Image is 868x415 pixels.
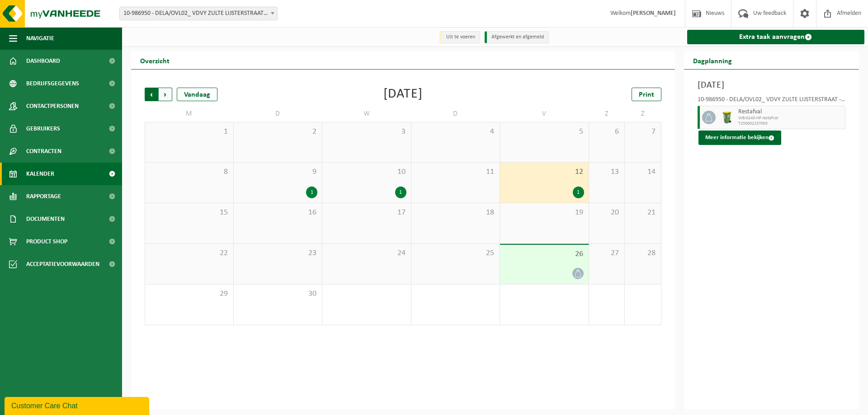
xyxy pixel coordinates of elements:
[26,27,54,50] span: Navigatie
[238,289,318,299] span: 30
[119,7,278,20] span: 10-986950 - DELA/OVL02_ VDVY ZULTE LIJSTERSTRAAT - ZULTE
[505,249,584,259] span: 26
[698,131,781,145] button: Meer informatie bekijken
[238,208,318,218] span: 16
[594,127,620,137] span: 6
[589,106,625,122] td: Z
[177,88,217,101] div: Vandaag
[26,163,54,185] span: Kalender
[238,167,318,177] span: 9
[631,10,676,17] strong: [PERSON_NAME]
[26,230,67,253] span: Product Shop
[573,187,584,198] div: 1
[687,30,865,44] a: Extra taak aanvragen
[629,208,656,218] span: 21
[322,106,411,122] td: W
[150,208,229,218] span: 15
[120,7,277,20] span: 10-986950 - DELA/OVL02_ VDVY ZULTE LIJSTERSTRAAT - ZULTE
[505,208,584,218] span: 19
[159,88,172,101] span: Volgende
[395,187,406,198] div: 1
[639,91,654,98] span: Print
[629,248,656,258] span: 28
[26,253,99,275] span: Acceptatievoorwaarden
[720,111,734,124] img: WB-0240-HPE-GN-50
[416,127,495,137] span: 4
[594,208,620,218] span: 20
[625,106,661,122] td: Z
[327,248,406,258] span: 24
[738,108,843,116] span: Restafval
[500,106,589,122] td: V
[145,88,158,101] span: Vorige
[234,106,323,122] td: D
[327,208,406,218] span: 17
[131,51,179,69] h2: Overzicht
[698,79,846,92] h3: [DATE]
[416,248,495,258] span: 25
[629,167,656,177] span: 14
[145,106,234,122] td: M
[411,106,500,122] td: D
[383,88,423,101] div: [DATE]
[629,127,656,137] span: 7
[26,50,60,72] span: Dashboard
[26,72,79,95] span: Bedrijfsgegevens
[26,117,60,140] span: Gebruikers
[594,167,620,177] span: 13
[684,51,741,69] h2: Dagplanning
[416,167,495,177] span: 11
[505,127,584,137] span: 5
[738,121,843,126] span: T250002237003
[150,127,229,137] span: 1
[327,127,406,137] span: 3
[306,187,317,198] div: 1
[150,167,229,177] span: 8
[698,97,846,106] div: 10-986950 - DELA/OVL02_ VDVY ZULTE LIJSTERSTRAAT - ZULTE
[485,31,549,43] li: Afgewerkt en afgemeld
[439,31,480,43] li: Uit te voeren
[327,167,406,177] span: 10
[5,395,151,415] iframe: chat widget
[26,185,61,208] span: Rapportage
[632,88,661,101] a: Print
[238,127,318,137] span: 2
[26,208,65,230] span: Documenten
[238,248,318,258] span: 23
[505,167,584,177] span: 12
[26,140,61,163] span: Contracten
[416,208,495,218] span: 18
[150,248,229,258] span: 22
[150,289,229,299] span: 29
[26,95,79,117] span: Contactpersonen
[594,248,620,258] span: 27
[738,116,843,121] span: WB-0240-HP restafval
